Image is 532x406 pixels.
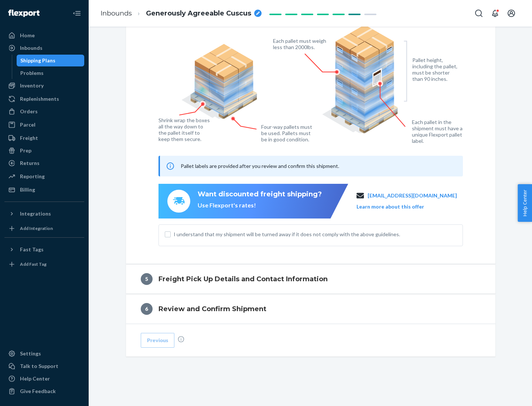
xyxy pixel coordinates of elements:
a: [EMAIL_ADDRESS][DOMAIN_NAME] [368,192,457,199]
div: 5 [141,273,153,285]
a: Problems [17,67,85,79]
button: Learn more about this offer [357,203,424,210]
figcaption: Shrink wrap the boxes all the way down to the pallet itself to keep them secure. [158,117,211,142]
button: 6Review and Confirm Shipment [126,294,495,324]
div: Parcel [20,121,35,128]
div: Problems [20,69,44,77]
div: Add Fast Tag [20,261,47,267]
div: Inventory [20,82,44,89]
a: Home [4,30,84,41]
button: Give Feedback [4,385,84,397]
div: Orders [20,108,38,115]
div: Help Center [20,375,50,382]
a: Parcel [4,119,84,131]
div: 6 [141,303,153,315]
div: Add Integration [20,225,53,231]
div: Home [20,32,35,39]
h4: Review and Confirm Shipment [158,304,266,314]
button: Integrations [4,208,84,220]
a: Add Integration [4,223,84,234]
div: Want discounted freight shipping? [198,190,322,199]
div: Freight [20,134,38,142]
a: Reporting [4,171,84,182]
a: Talk to Support [4,360,84,372]
a: Shipping Plans [17,55,85,66]
div: Fast Tags [20,246,44,253]
a: Replenishments [4,93,84,105]
div: Shipping Plans [20,57,55,64]
input: I understand that my shipment will be turned away if it does not comply with the above guidelines. [165,231,171,237]
figcaption: Four-way pallets must be used. Pallets must be in good condition. [261,124,313,142]
span: Generously Agreeable Cuscus [146,9,251,18]
div: Use Flexport's rates! [198,201,322,210]
button: Close Navigation [69,6,84,21]
a: Prep [4,145,84,156]
a: Inbounds [100,9,132,17]
div: Talk to Support [20,362,58,370]
div: Prep [20,147,31,154]
a: Returns [4,157,84,169]
figcaption: Each pallet in the shipment must have a unique Flexport pallet label. [412,119,468,144]
a: Orders [4,106,84,117]
div: Replenishments [20,95,59,103]
a: Settings [4,348,84,359]
span: Pallet labels are provided after you review and confirm this shipment. [181,163,339,169]
a: Inventory [4,80,84,92]
button: Open account menu [504,6,519,21]
a: Billing [4,184,84,196]
button: Previous [141,333,174,348]
figcaption: Pallet height, including the pallet, must be shorter than 90 inches. [412,57,461,82]
a: Add Fast Tag [4,258,84,270]
div: Billing [20,186,35,193]
button: Help Center [518,184,532,222]
div: Give Feedback [20,388,56,395]
div: Integrations [20,210,51,217]
button: Open notifications [488,6,502,21]
button: Fast Tags [4,244,84,255]
button: Open Search Box [471,6,486,21]
a: Inbounds [4,42,84,54]
div: Settings [20,350,41,357]
a: Freight [4,132,84,144]
a: Help Center [4,373,84,385]
img: Flexport logo [8,10,40,17]
h4: Freight Pick Up Details and Contact Information [158,274,328,284]
span: I understand that my shipment will be turned away if it does not comply with the above guidelines. [174,231,457,238]
button: 5Freight Pick Up Details and Contact Information [126,264,495,294]
div: Reporting [20,173,45,180]
ol: breadcrumbs [95,3,267,24]
figcaption: Each pallet must weigh less than 2000lbs. [273,38,328,50]
div: Returns [20,159,40,167]
div: Inbounds [20,44,42,52]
